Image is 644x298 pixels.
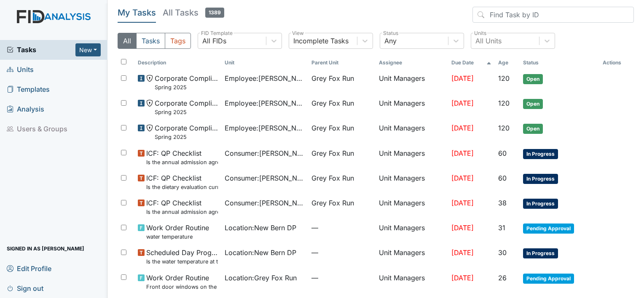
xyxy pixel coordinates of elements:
[523,223,574,234] span: Pending Approval
[146,258,218,266] small: Is the water temperature at the kitchen sink between 100 to 110 degrees?
[311,98,354,108] span: Grey Fox Run
[155,123,218,141] span: Corporate Compliance Spring 2025
[523,99,543,109] span: Open
[7,103,44,116] span: Analysis
[451,124,474,132] span: [DATE]
[146,148,218,166] span: ICF: QP Checklist Is the annual admission agreement current? (document the date in the comment se...
[134,56,221,70] th: Toggle SortBy
[498,174,507,182] span: 60
[308,56,376,70] th: Toggle SortBy
[498,199,507,207] span: 38
[225,123,305,133] span: Employee : [PERSON_NAME]
[376,170,448,194] td: Unit Managers
[121,59,126,64] input: Toggle All Rows Selected
[599,56,634,70] th: Actions
[225,273,297,283] span: Location : Grey Fox Run
[384,36,397,46] div: Any
[118,33,191,49] div: Type filter
[146,273,218,291] span: Work Order Routine Front door windows on the door
[311,173,354,183] span: Grey Fox Run
[311,123,354,133] span: Grey Fox Run
[376,194,448,219] td: Unit Managers
[451,74,474,82] span: [DATE]
[451,149,474,157] span: [DATE]
[376,95,448,120] td: Unit Managers
[311,247,373,258] span: —
[498,74,510,82] span: 120
[523,199,558,209] span: In Progress
[146,233,209,241] small: water temperature
[495,56,520,70] th: Toggle SortBy
[376,145,448,170] td: Unit Managers
[451,174,474,182] span: [DATE]
[523,174,558,184] span: In Progress
[451,99,474,107] span: [DATE]
[202,36,226,46] div: All FIDs
[451,248,474,257] span: [DATE]
[155,108,218,116] small: Spring 2025
[376,244,448,269] td: Unit Managers
[311,223,373,233] span: —
[498,99,510,107] span: 120
[523,74,543,84] span: Open
[498,274,507,282] span: 26
[472,7,634,23] input: Find Task by ID
[136,33,165,49] button: Tasks
[523,124,543,134] span: Open
[225,148,305,158] span: Consumer : [PERSON_NAME]
[7,282,43,295] span: Sign out
[146,158,218,166] small: Is the annual admission agreement current? (document the date in the comment section)
[75,43,101,56] button: New
[155,133,218,141] small: Spring 2025
[7,262,51,275] span: Edit Profile
[7,63,34,76] span: Units
[498,223,505,232] span: 31
[475,36,502,46] div: All Units
[146,223,209,241] span: Work Order Routine water temperature
[225,247,296,258] span: Location : New Bern DP
[523,248,558,258] span: In Progress
[311,273,373,283] span: —
[146,283,218,291] small: Front door windows on the door
[376,70,448,95] td: Unit Managers
[523,149,558,159] span: In Progress
[146,208,218,216] small: Is the annual admission agreement current? (document the date in the comment section)
[448,56,495,70] th: Toggle SortBy
[7,45,75,55] a: Tasks
[293,36,349,46] div: Incomplete Tasks
[7,242,84,255] span: Signed in as [PERSON_NAME]
[376,219,448,244] td: Unit Managers
[165,33,191,49] button: Tags
[155,98,218,116] span: Corporate Compliance Spring 2025
[155,73,218,91] span: Corporate Compliance Spring 2025
[225,173,305,183] span: Consumer : [PERSON_NAME]
[520,56,599,70] th: Toggle SortBy
[451,199,474,207] span: [DATE]
[7,83,50,96] span: Templates
[376,56,448,70] th: Assignee
[221,56,308,70] th: Toggle SortBy
[498,124,510,132] span: 120
[311,73,354,83] span: Grey Fox Run
[225,98,305,108] span: Employee : [PERSON_NAME]
[376,269,448,294] td: Unit Managers
[451,274,474,282] span: [DATE]
[376,120,448,144] td: Unit Managers
[225,223,296,233] span: Location : New Bern DP
[225,73,305,83] span: Employee : [PERSON_NAME][GEOGRAPHIC_DATA]
[523,274,574,284] span: Pending Approval
[498,149,507,157] span: 60
[311,198,354,208] span: Grey Fox Run
[451,223,474,232] span: [DATE]
[205,8,224,18] span: 1389
[146,183,218,191] small: Is the dietary evaluation current? (document the date in the comment section)
[118,7,156,19] h5: My Tasks
[155,83,218,91] small: Spring 2025
[118,33,137,49] button: All
[498,248,507,257] span: 30
[225,198,305,208] span: Consumer : [PERSON_NAME]
[146,247,218,266] span: Scheduled Day Program Inspection Is the water temperature at the kitchen sink between 100 to 110 ...
[311,148,354,158] span: Grey Fox Run
[163,7,224,19] h5: All Tasks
